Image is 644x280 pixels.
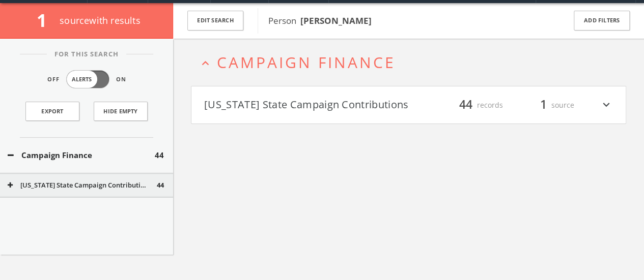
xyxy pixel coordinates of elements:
span: Campaign Finance [217,52,396,73]
button: [US_STATE] State Campaign Contributions [204,97,409,114]
button: [US_STATE] State Campaign Contributions [8,180,157,191]
span: 44 [455,96,477,114]
a: Export [25,102,79,121]
span: On [116,75,126,84]
span: 44 [155,149,164,161]
button: Campaign Finance [8,149,155,161]
span: source with results [60,14,141,26]
span: For This Search [47,49,126,59]
i: expand_more [600,97,613,114]
b: [PERSON_NAME] [300,15,372,26]
div: source [513,97,574,114]
button: Edit Search [187,11,243,30]
span: 44 [157,180,164,191]
div: records [442,97,503,114]
span: Person [268,15,372,26]
button: Add Filters [574,11,630,30]
button: expand_lessCampaign Finance [199,54,626,71]
i: expand_less [199,56,212,70]
button: Hide Empty [94,102,148,121]
span: 1 [37,8,55,32]
span: Off [47,75,60,84]
span: 1 [536,96,551,114]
